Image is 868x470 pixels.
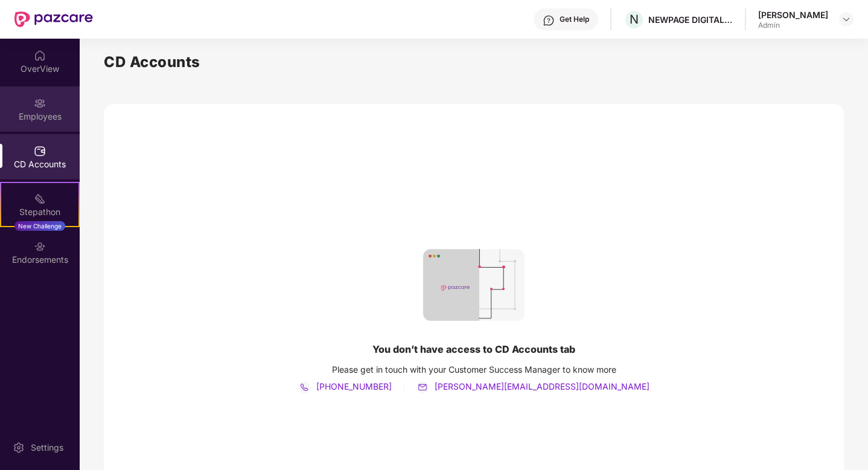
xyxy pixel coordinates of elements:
a: [PHONE_NUMBER] [298,381,392,391]
div: NEWPAGE DIGITAL HEALTHCARE SOLUTIONS PRIVATE LIMITED [648,14,733,25]
img: svg+xml;base64,PHN2ZyB4bWxucz0iaHR0cDovL3d3dy53My5vcmcvMjAwMC9zdmciIHdpZHRoPSIyMCIgaGVpZ2h0PSIyMC... [298,381,310,393]
div: Admin [758,21,828,30]
img: svg+xml;base64,PHN2ZyBpZD0iRW1wbG95ZWVzIiB4bWxucz0iaHR0cDovL3d3dy53My5vcmcvMjAwMC9zdmciIHdpZHRoPS... [34,97,46,109]
div: Settings [27,442,67,454]
img: svg+xml;base64,PHN2ZyBpZD0iRHJvcGRvd24tMzJ4MzIiIHhtbG5zPSJodHRwOi8vd3d3LnczLm9yZy8yMDAwL3N2ZyIgd2... [841,14,851,24]
img: New Pazcare Logo [14,11,93,27]
p: You don’t have access to CD Accounts tab [372,339,575,359]
img: svg+xml;base64,PHN2ZyBpZD0iQ0RfQWNjb3VudHMiIGRhdGEtbmFtZT0iQ0QgQWNjb3VudHMiIHhtbG5zPSJodHRwOi8vd3... [34,145,46,157]
img: svg+xml;base64,PHN2ZyBpZD0iRW5kb3JzZW1lbnRzIiB4bWxucz0iaHR0cDovL3d3dy53My5vcmcvMjAwMC9zdmciIHdpZH... [34,240,46,253]
img: svg+xml;base64,PHN2ZyB4bWxucz0iaHR0cDovL3d3dy53My5vcmcvMjAwMC9zdmciIHdpZHRoPSIxNjgiIGhlaWdodD0iMT... [423,249,525,321]
span: [PERSON_NAME][EMAIL_ADDRESS][DOMAIN_NAME] [432,381,649,391]
p: Please get in touch with your Customer Success Manager to know more [332,359,616,380]
img: svg+xml;base64,PHN2ZyBpZD0iSG9tZSIgeG1sbnM9Imh0dHA6Ly93d3cudzMub3JnLzIwMDAvc3ZnIiB3aWR0aD0iMjAiIG... [34,50,46,62]
h2: CD Accounts [104,51,200,74]
span: [PHONE_NUMBER] [314,381,392,391]
img: svg+xml;base64,PHN2ZyBpZD0iSGVscC0zMngzMiIgeG1sbnM9Imh0dHA6Ly93d3cudzMub3JnLzIwMDAvc3ZnIiB3aWR0aD... [543,14,555,27]
img: svg+xml;base64,PHN2ZyBpZD0iU2V0dGluZy0yMHgyMCIgeG1sbnM9Imh0dHA6Ly93d3cudzMub3JnLzIwMDAvc3ZnIiB3aW... [13,442,25,454]
div: Stepathon [1,206,78,218]
img: svg+xml;base64,PHN2ZyB4bWxucz0iaHR0cDovL3d3dy53My5vcmcvMjAwMC9zdmciIHdpZHRoPSIyMCIgaGVpZ2h0PSIyMC... [416,381,429,393]
div: New Challenge [14,221,65,231]
a: [PERSON_NAME][EMAIL_ADDRESS][DOMAIN_NAME] [416,381,649,391]
img: svg+xml;base64,PHN2ZyB4bWxucz0iaHR0cDovL3d3dy53My5vcmcvMjAwMC9zdmciIHdpZHRoPSIyMSIgaGVpZ2h0PSIyMC... [34,193,46,205]
div: Get Help [560,14,589,24]
span: N [630,12,639,27]
div: [PERSON_NAME] [758,9,828,21]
